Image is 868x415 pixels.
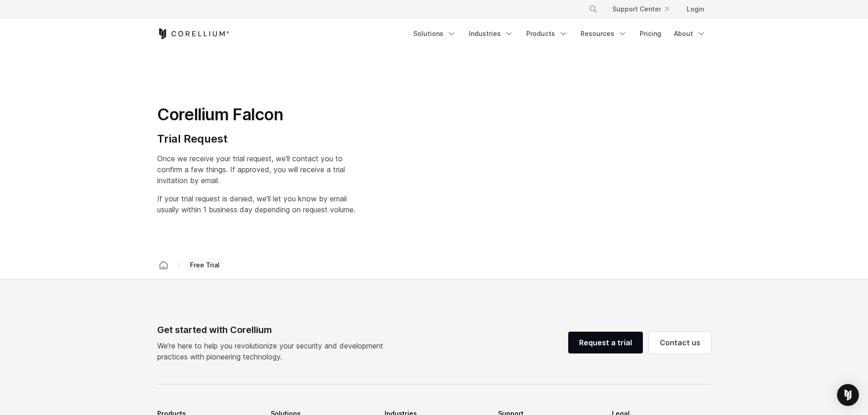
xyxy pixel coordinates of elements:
[157,28,230,39] a: Corellium Home
[668,26,711,42] a: About
[575,26,632,42] a: Resources
[649,332,711,354] a: Contact us
[605,1,676,17] a: Support Center
[157,323,390,337] div: Get started with Corellium
[155,259,172,272] a: Corellium home
[679,1,711,17] a: Login
[585,1,601,17] button: Search
[521,26,573,42] a: Products
[408,26,462,42] a: Solutions
[408,26,711,42] div: Navigation Menu
[568,332,643,354] a: Request a trial
[634,26,667,42] a: Pricing
[157,340,390,362] p: We’re here to help you revolutionize your security and development practices with pioneering tech...
[463,26,519,42] a: Industries
[157,132,355,146] h4: Trial Request
[837,384,859,406] div: Open Intercom Messenger
[157,194,355,214] span: If your trial request is denied, we'll let you know by email usually within 1 business day depend...
[578,1,711,17] div: Navigation Menu
[157,104,355,125] h1: Corellium Falcon
[157,154,345,185] span: Once we receive your trial request, we'll contact you to confirm a few things. If approved, you w...
[186,259,223,272] span: Free Trial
